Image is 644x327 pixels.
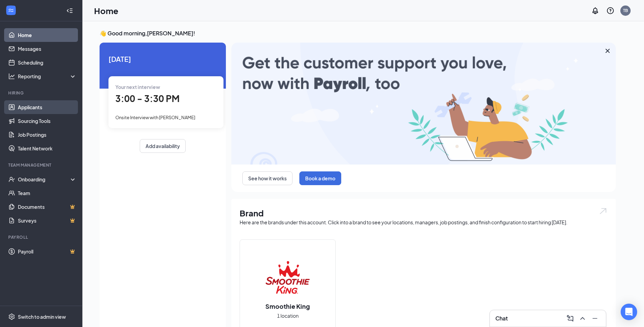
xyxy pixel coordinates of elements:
[8,176,15,183] svg: UserCheck
[18,313,66,320] div: Switch to admin view
[591,314,599,323] svg: Minimize
[231,43,616,165] img: payroll-large.gif
[623,8,628,13] div: TB
[18,214,77,227] a: SurveysCrown
[8,313,15,320] svg: Settings
[108,54,217,64] span: [DATE]
[18,128,77,142] a: Job Postings
[18,28,77,42] a: Home
[140,139,186,153] button: Add availability
[599,207,608,215] img: open.6027fd2a22e1237b5b06.svg
[240,207,608,219] h1: Brand
[495,315,508,322] h3: Chat
[577,313,588,324] button: ChevronUp
[606,7,614,15] svg: QuestionInfo
[18,56,77,69] a: Scheduling
[258,302,317,311] h2: Smoothie King
[18,42,77,56] a: Messages
[565,313,576,324] button: ComposeMessage
[8,234,75,240] div: Payroll
[115,84,160,90] span: Your next interview
[18,73,77,80] div: Reporting
[94,5,118,16] h1: Home
[66,7,73,14] svg: Collapse
[578,314,587,323] svg: ChevronUp
[8,7,14,14] svg: WorkstreamLogo
[18,114,77,128] a: Sourcing Tools
[18,200,77,214] a: DocumentsCrown
[18,100,77,114] a: Applicants
[603,47,612,55] svg: Cross
[18,186,77,200] a: Team
[266,255,310,299] img: Smoothie King
[8,162,75,168] div: Team Management
[621,304,637,320] div: Open Intercom Messenger
[18,142,77,155] a: Talent Network
[8,73,15,80] svg: Analysis
[115,115,195,120] span: Onsite Interview with [PERSON_NAME]
[18,176,71,183] div: Onboarding
[299,171,341,185] button: Book a demo
[591,7,599,15] svg: Notifications
[589,313,600,324] button: Minimize
[18,245,77,258] a: PayrollCrown
[242,171,292,185] button: See how it works
[277,312,299,319] span: 1 location
[240,219,608,226] div: Here are the brands under this account. Click into a brand to see your locations, managers, job p...
[100,30,616,37] h3: 👋 Good morning, [PERSON_NAME] !
[115,93,180,104] span: 3:00 - 3:30 PM
[8,90,75,96] div: Hiring
[566,314,574,323] svg: ComposeMessage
